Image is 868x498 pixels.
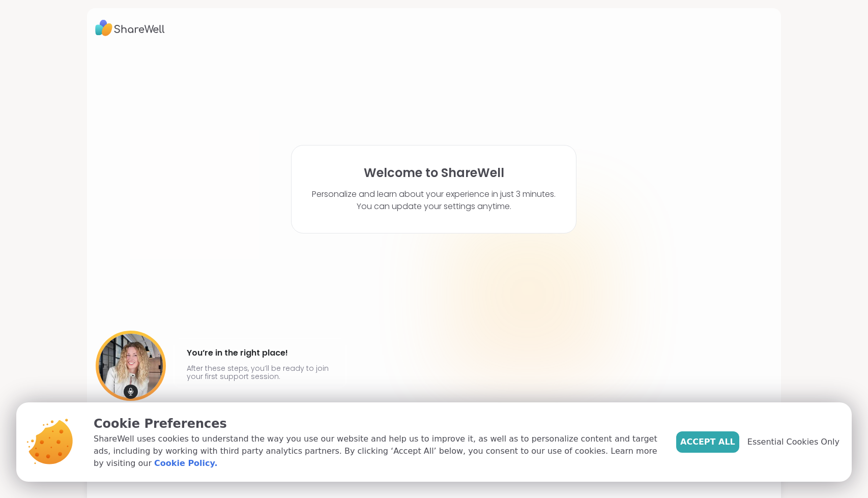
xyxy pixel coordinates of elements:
img: mic icon [124,385,138,399]
img: ShareWell Logo [95,16,165,40]
p: After these steps, you’ll be ready to join your first support session. [187,364,333,380]
span: Accept All [680,436,735,448]
h1: Welcome to ShareWell [364,166,504,180]
p: Personalize and learn about your experience in just 3 minutes. You can update your settings anytime. [312,188,556,213]
button: Accept All [676,431,739,453]
h4: You’re in the right place! [187,345,333,361]
p: Cookie Preferences [94,415,660,433]
span: Essential Cookies Only [747,436,840,448]
p: ShareWell uses cookies to understand the way you use our website and help us to improve it, as we... [94,433,660,470]
img: User image [96,331,166,401]
a: Cookie Policy. [154,457,217,470]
